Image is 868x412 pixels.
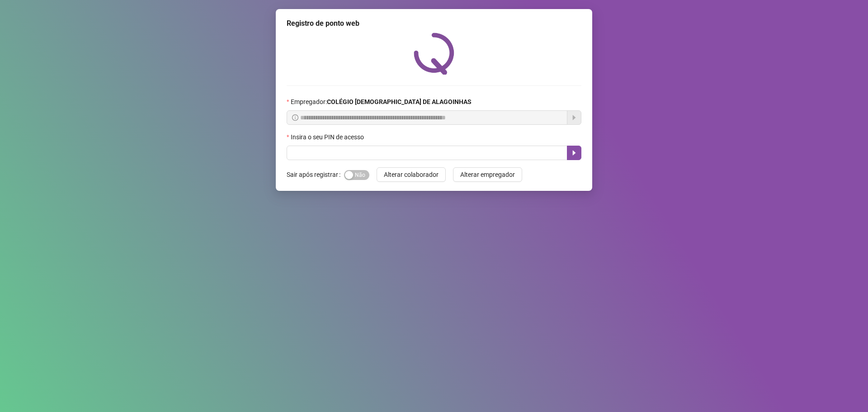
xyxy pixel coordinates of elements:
span: Alterar empregador [460,170,515,180]
div: Registro de ponto web [287,18,581,29]
span: Alterar colaborador [384,170,439,180]
span: Empregador : [291,97,472,107]
span: info-circle [292,114,298,121]
span: caret-right [571,149,578,156]
label: Sair após registrar [287,167,344,182]
button: Alterar colaborador [377,167,446,182]
img: QRPoint [414,33,454,75]
button: Alterar empregador [453,167,522,182]
label: Insira o seu PIN de acesso [287,132,370,142]
strong: COLÉGIO [DEMOGRAPHIC_DATA] DE ALAGOINHAS [327,98,472,105]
